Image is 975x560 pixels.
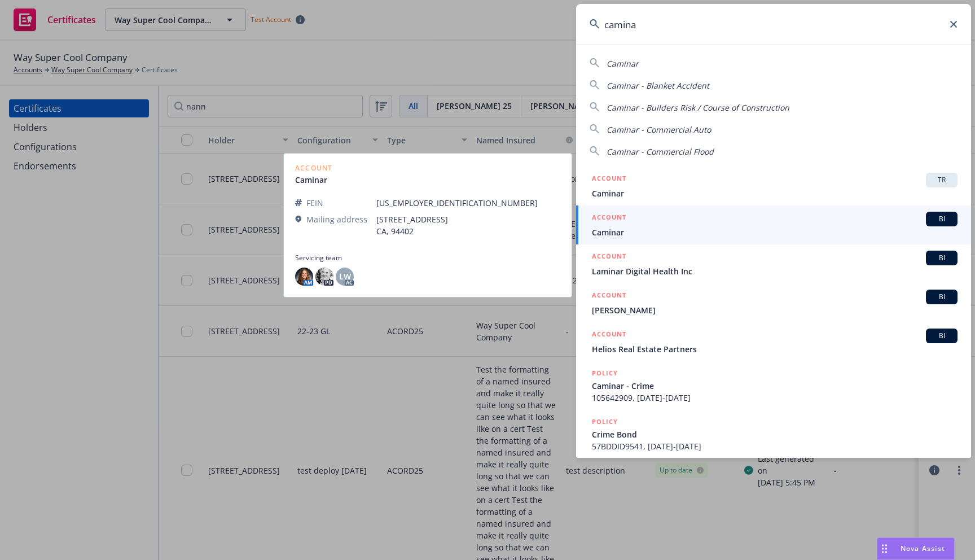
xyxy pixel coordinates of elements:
div: Drag to move [877,538,891,559]
a: ACCOUNTTRCaminar [576,167,971,205]
h5: ACCOUNT [592,290,626,303]
a: POLICYCrime Bond57BDDID9541, [DATE]-[DATE] [576,410,971,458]
a: ACCOUNTBI[PERSON_NAME] [576,283,971,322]
span: 105642909, [DATE]-[DATE] [592,392,958,404]
span: BI [930,292,953,302]
span: Caminar [592,187,958,199]
span: [PERSON_NAME] [592,304,958,316]
h5: ACCOUNT [592,212,626,225]
span: Caminar [592,226,958,238]
a: ACCOUNTBICaminar [576,205,971,244]
span: Nova Assist [901,544,945,553]
h5: ACCOUNT [592,173,626,186]
a: ACCOUNTBILaminar Digital Health Inc [576,244,971,283]
span: Caminar - Commercial Auto [607,124,711,135]
a: POLICYCaminar - Crime105642909, [DATE]-[DATE] [576,361,971,410]
span: Caminar - Crime [592,380,958,392]
span: Laminar Digital Health Inc [592,265,958,277]
h5: POLICY [592,368,618,379]
span: Caminar - Builders Risk / Course of Construction [607,102,789,113]
span: 57BDDID9541, [DATE]-[DATE] [592,440,958,452]
span: Caminar - Blanket Accident [607,80,709,91]
span: BI [930,253,953,263]
input: Search... [576,4,971,45]
span: Helios Real Estate Partners [592,343,958,355]
span: TR [930,175,953,185]
span: Crime Bond [592,428,958,440]
span: Caminar - Commercial Flood [607,146,714,157]
span: Caminar [607,58,639,69]
h5: ACCOUNT [592,329,626,342]
button: Nova Assist [877,537,955,560]
a: ACCOUNTBIHelios Real Estate Partners [576,322,971,361]
h5: POLICY [592,416,618,427]
span: BI [930,331,953,341]
h5: ACCOUNT [592,251,626,264]
span: BI [930,214,953,224]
